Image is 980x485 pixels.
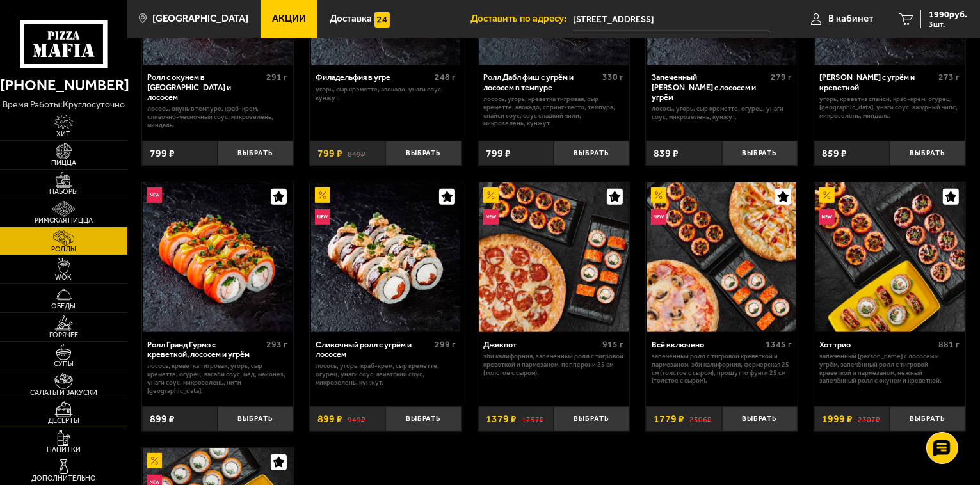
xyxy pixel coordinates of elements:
[822,148,847,159] span: 859 ₽
[147,362,287,395] p: лосось, креветка тигровая, угорь, Сыр креметте, огурец, васаби соус, мёд, майонез, унаги соус, ми...
[310,182,462,332] a: АкционныйНовинкаСливочный ролл с угрём и лососем
[483,209,499,225] img: Новинка
[819,209,835,225] img: Новинка
[652,340,762,349] div: Всё включено
[722,141,798,166] button: Выбрать
[651,209,666,225] img: Новинка
[317,414,342,424] span: 899 ₽
[315,187,330,203] img: Акционный
[929,10,967,19] span: 1990 руб.
[603,339,624,350] span: 915 г
[317,148,342,159] span: 799 ₽
[939,339,960,350] span: 881 г
[385,141,461,166] button: Выбрать
[890,406,965,431] button: Выбрать
[478,182,630,332] a: АкционныйНовинкаДжекпот
[142,182,294,332] a: НовинкаРолл Гранд Гурмэ с креветкой, лососем и угрём
[483,187,499,203] img: Акционный
[385,406,461,431] button: Выбрать
[315,209,330,225] img: Новинка
[822,414,853,424] span: 1999 ₽
[939,72,960,83] span: 273 г
[348,148,365,159] s: 849 ₽
[486,414,517,424] span: 1379 ₽
[819,187,835,203] img: Акционный
[483,353,623,377] p: Эби Калифорния, Запечённый ролл с тигровой креветкой и пармезаном, Пепперони 25 см (толстое с сыр...
[814,182,966,332] a: АкционныйНовинкаХот трио
[603,72,624,83] span: 330 г
[374,12,390,28] img: 15daf4d41897b9f0e9f617042186c801.svg
[858,414,880,424] s: 2307 ₽
[828,14,873,24] span: В кабинет
[272,14,306,24] span: Акции
[435,339,456,350] span: 299 г
[266,72,287,83] span: 291 г
[815,182,965,332] img: Хот трио
[218,141,293,166] button: Выбрать
[316,340,431,360] div: Сливочный ролл с угрём и лососем
[316,362,456,386] p: лосось, угорь, краб-крем, Сыр креметте, огурец, унаги соус, азиатский соус, микрозелень, кунжут.
[819,340,935,349] div: Хот трио
[654,414,684,424] span: 1779 ₽
[316,72,431,82] div: Филадельфия в угре
[147,453,163,468] img: Акционный
[573,8,769,31] input: Ваш адрес доставки
[929,20,967,28] span: 3 шт.
[522,414,544,424] s: 1757 ₽
[470,14,573,24] span: Доставить по адресу:
[147,72,263,102] div: Ролл с окунем в [GEOGRAPHIC_DATA] и лососем
[554,406,629,431] button: Выбрать
[819,72,935,92] div: [PERSON_NAME] с угрём и креветкой
[330,14,372,24] span: Доставка
[143,182,293,332] img: Ролл Гранд Гурмэ с креветкой, лососем и угрём
[150,414,175,424] span: 899 ₽
[266,339,287,350] span: 293 г
[652,353,792,385] p: Запечённый ролл с тигровой креветкой и пармезаном, Эби Калифорния, Фермерская 25 см (толстое с сы...
[147,105,287,129] p: лосось, окунь в темпуре, краб-крем, сливочно-чесночный соус, микрозелень, миндаль.
[652,72,767,102] div: Запеченный [PERSON_NAME] с лососем и угрём
[348,414,365,424] s: 949 ₽
[316,86,456,102] p: угорь, Сыр креметте, авокадо, унаги соус, кунжут.
[483,95,623,128] p: лосось, угорь, креветка тигровая, Сыр креметте, авокадо, спринг-тесто, темпура, спайси соус, соус...
[819,95,960,120] p: угорь, креветка спайси, краб-крем, огурец, [GEOGRAPHIC_DATA], унаги соус, ажурный чипс, микрозеле...
[483,72,599,92] div: Ролл Дабл фиш с угрём и лососем в темпуре
[766,339,792,350] span: 1345 г
[483,340,599,349] div: Джекпот
[689,414,712,424] s: 2306 ₽
[654,148,679,159] span: 839 ₽
[646,182,798,332] a: АкционныйНовинкаВсё включено
[651,187,666,203] img: Акционный
[311,182,461,332] img: Сливочный ролл с угрём и лососем
[819,353,960,385] p: Запеченный [PERSON_NAME] с лососем и угрём, Запечённый ролл с тигровой креветкой и пармезаном, Не...
[647,182,797,332] img: Всё включено
[150,148,175,159] span: 799 ₽
[152,14,248,24] span: [GEOGRAPHIC_DATA]
[147,340,263,360] div: Ролл Гранд Гурмэ с креветкой, лососем и угрём
[479,182,629,332] img: Джекпот
[722,406,798,431] button: Выбрать
[554,141,629,166] button: Выбрать
[486,148,511,159] span: 799 ₽
[218,406,293,431] button: Выбрать
[147,187,163,203] img: Новинка
[890,141,965,166] button: Выбрать
[652,105,792,122] p: лосось, угорь, Сыр креметте, огурец, унаги соус, микрозелень, кунжут.
[771,72,792,83] span: 279 г
[435,72,456,83] span: 248 г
